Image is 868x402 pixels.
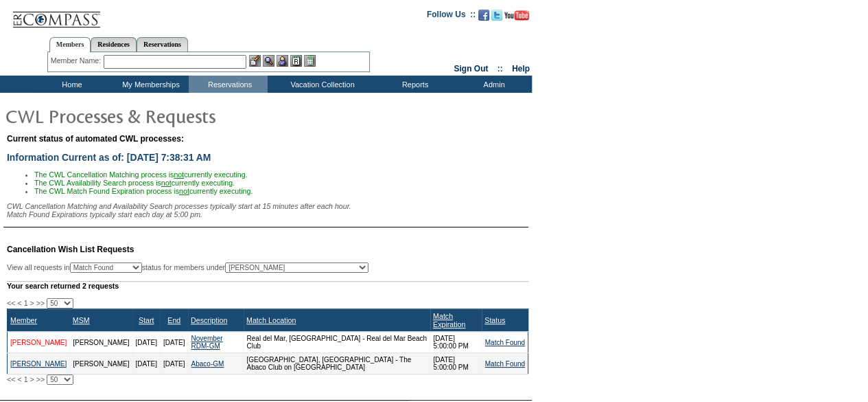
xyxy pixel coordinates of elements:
[478,10,489,21] img: Become our fan on Facebook
[132,332,160,353] td: [DATE]
[139,316,154,324] a: Start
[478,14,489,22] a: Become our fan on Facebook
[73,316,90,324] a: MSM
[484,316,505,324] a: Status
[7,281,528,290] div: Your search returned 2 requests
[36,299,45,307] span: >>
[36,375,45,383] span: >>
[246,316,296,324] a: Match Location
[160,332,187,353] td: [DATE]
[7,245,134,254] span: Cancellation Wish List Requests
[244,353,430,375] td: [GEOGRAPHIC_DATA], [GEOGRAPHIC_DATA] - The Abaco Club on [GEOGRAPHIC_DATA]
[34,170,248,179] span: The CWL Cancellation Matching process is currently executing.
[485,339,525,346] a: Match Found
[24,299,28,307] span: 1
[189,76,268,93] td: Reservations
[191,360,224,368] a: Abaco-GM
[497,64,503,74] span: ::
[427,8,476,25] td: Follow Us ::
[504,14,529,22] a: Subscribe to our YouTube Channel
[179,187,189,195] u: not
[137,37,188,52] a: Reservations
[454,64,488,74] a: Sign Out
[24,375,28,383] span: 1
[17,299,21,307] span: <
[31,76,110,93] td: Home
[191,316,227,324] a: Description
[132,353,160,375] td: [DATE]
[374,76,453,93] td: Reports
[167,316,180,324] a: End
[512,64,530,74] a: Help
[51,55,104,67] div: Member Name:
[70,332,132,353] td: [PERSON_NAME]
[504,10,529,21] img: Subscribe to our YouTube Channel
[10,316,37,324] a: Member
[110,76,189,93] td: My Memberships
[160,353,187,375] td: [DATE]
[485,360,525,368] a: Match Found
[91,37,137,52] a: Residences
[10,339,67,346] a: [PERSON_NAME]
[290,55,302,67] img: Reservations
[174,170,184,179] u: not
[277,55,288,67] img: Impersonate
[10,360,67,368] a: [PERSON_NAME]
[7,134,184,144] span: Current status of automated CWL processes:
[17,375,21,383] span: <
[49,37,91,52] a: Members
[268,76,374,93] td: Vacation Collection
[191,335,222,350] a: November RDM-GM
[161,179,172,187] u: not
[7,375,15,383] span: <<
[34,179,235,187] span: The CWL Availability Search process is currently executing.
[7,263,368,273] div: View all requests in status for members under
[491,10,502,21] img: Follow us on Twitter
[430,332,482,353] td: [DATE] 5:00:00 PM
[249,55,261,67] img: b_edit.gif
[433,312,465,328] a: Match Expiration
[30,375,34,383] span: >
[491,14,502,22] a: Follow us on Twitter
[30,299,34,307] span: >
[7,299,15,307] span: <<
[34,187,253,195] span: The CWL Match Found Expiration process is currently executing.
[244,332,430,353] td: Real del Mar, [GEOGRAPHIC_DATA] - Real del Mar Beach Club
[7,202,528,219] div: CWL Cancellation Matching and Availability Search processes typically start at 15 minutes after e...
[263,55,274,67] img: View
[304,55,316,67] img: b_calculator.gif
[430,353,482,375] td: [DATE] 5:00:00 PM
[7,152,211,163] span: Information Current as of: [DATE] 7:38:31 AM
[453,76,532,93] td: Admin
[70,353,132,375] td: [PERSON_NAME]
